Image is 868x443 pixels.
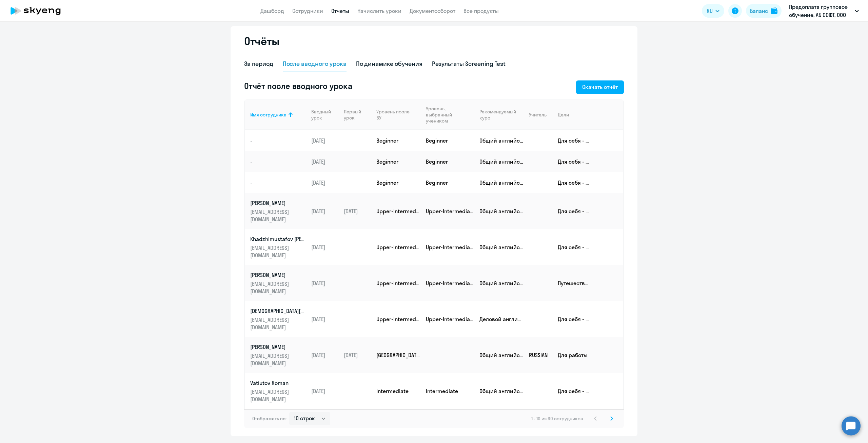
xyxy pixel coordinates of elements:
div: Рекомендуемый курс [479,109,518,121]
a: Vatiutov Roman[EMAIL_ADDRESS][DOMAIN_NAME] [250,379,306,403]
div: Вводный урок [311,109,338,121]
p: Общий английский [479,179,524,186]
a: Начислить уроки [357,7,401,14]
p: Для работы [558,351,590,359]
td: Intermediate [420,373,474,409]
a: - [250,136,306,145]
div: По динамике обучения [356,59,422,68]
p: [DATE] [311,137,338,144]
p: Для себя - Фильмы и сериалы в оригинале, понимать тексты и смысл любимых песен; Для себя - просто... [558,207,590,215]
p: [EMAIL_ADDRESS][DOMAIN_NAME] [250,352,306,367]
td: Beginner [420,172,474,193]
td: Beginner [371,151,420,172]
a: Сотрудники [292,7,323,14]
a: [PERSON_NAME][EMAIL_ADDRESS][DOMAIN_NAME] [250,271,306,295]
p: Общий английский [479,243,524,251]
p: Vatiutov Roman [250,379,306,387]
a: Документооборот [410,7,455,14]
p: [DATE] [311,179,338,186]
td: Upper-Intermediate [371,301,420,337]
p: Для себя - саморазвитие, чтобы быть образованным человеком; Для себя - просто общаться на английс... [558,243,590,251]
h2: Отчёты [244,34,279,48]
p: Путешествия - Общаться с местными в путешествиях; Учеба - Подготовка к экзамену (IELTS, TOEFL, ЕГ... [558,279,590,287]
div: Цели [558,112,618,118]
p: [PERSON_NAME] [250,199,306,207]
p: Общий английский [479,158,524,165]
a: [PERSON_NAME][EMAIL_ADDRESS][DOMAIN_NAME] [250,343,306,367]
div: После вводного урока [283,59,347,68]
p: [DATE] [311,387,338,395]
a: Дашборд [260,7,284,14]
a: [DEMOGRAPHIC_DATA][PERSON_NAME][EMAIL_ADDRESS][DOMAIN_NAME] [250,307,306,331]
div: Уровень после ВУ [376,109,414,121]
span: RU [707,7,713,15]
div: Рекомендуемый курс [479,109,524,121]
p: [DATE] [344,207,371,215]
a: - [250,178,306,187]
p: Общий английский [479,207,524,215]
td: Upper-Intermediate [420,301,474,337]
td: Beginner [420,130,474,151]
div: Имя сотрудника [250,112,287,118]
div: Уровень, выбранный учеником [426,106,470,124]
p: [DATE] [344,351,371,359]
p: [DATE] [311,279,338,287]
p: - [250,159,306,166]
p: Общий английский [479,137,524,144]
td: Beginner [371,172,420,193]
p: [EMAIL_ADDRESS][DOMAIN_NAME] [250,388,306,403]
p: Деловой английский [479,315,524,323]
div: Учитель [529,112,552,118]
td: Upper-Intermediate [420,229,474,265]
td: Upper-Intermediate [371,265,420,301]
td: RUSSIAN [524,337,552,373]
a: Отчеты [331,7,349,14]
p: [DEMOGRAPHIC_DATA][PERSON_NAME] [250,307,306,315]
p: Khadzhimustafov [PERSON_NAME] [250,235,306,243]
a: Все продукты [463,7,499,14]
div: Скачать отчёт [582,83,618,91]
div: Результаты Screening Test [432,59,506,68]
a: Khadzhimustafov [PERSON_NAME][EMAIL_ADDRESS][DOMAIN_NAME] [250,235,306,259]
p: Для себя - Фильмы и сериалы в оригинале, понимать тексты и смысл любимых песен; Для себя - самора... [558,315,590,323]
p: - [250,180,306,187]
p: [EMAIL_ADDRESS][DOMAIN_NAME] [250,280,306,295]
div: За период [244,59,273,68]
p: [EMAIL_ADDRESS][DOMAIN_NAME] [250,208,306,223]
td: Beginner [371,130,420,151]
p: Для себя - Фильмы и сериалы в оригинале, понимать тексты и смысл любимых песен; Для себя - самора... [558,179,590,186]
a: Скачать отчёт [576,80,624,94]
div: Имя сотрудника [250,112,306,118]
p: [PERSON_NAME] [250,271,306,279]
div: Уровень после ВУ [376,109,420,121]
span: 1 - 10 из 60 сотрудников [531,416,583,422]
td: Beginner [420,151,474,172]
td: Upper-Intermediate [371,193,420,229]
p: [PERSON_NAME] [250,343,306,351]
td: [GEOGRAPHIC_DATA] [371,337,420,373]
p: - [250,137,306,145]
div: Баланс [750,7,768,15]
p: [EMAIL_ADDRESS][DOMAIN_NAME] [250,316,306,331]
a: [PERSON_NAME][EMAIL_ADDRESS][DOMAIN_NAME] [250,199,306,223]
p: [DATE] [311,351,338,359]
td: Upper-Intermediate [420,265,474,301]
td: Upper-Intermediate [371,229,420,265]
p: Общий английский [479,279,524,287]
p: [EMAIL_ADDRESS][DOMAIN_NAME] [250,244,306,259]
div: Уровень, выбранный учеником [426,106,474,124]
button: Предоплата групповое обучение, АБ СОФТ, ООО [786,3,862,19]
div: Вводный урок [311,109,334,121]
span: Отображать по: [252,416,287,422]
p: Для себя - Фильмы и сериалы в оригинале, понимать тексты и смысл любимых песен; Для себя - самора... [558,158,590,165]
div: Учитель [529,112,547,118]
p: Для себя - Фильмы и сериалы в оригинале, понимать тексты и смысл любимых песен; Для себя - самора... [558,137,590,144]
td: Upper-Intermediate [420,193,474,229]
div: Первый урок [344,109,366,121]
p: Для себя - Фильмы и сериалы в оригинале, понимать тексты и смысл любимых песен; Для себя - самора... [558,387,590,395]
h5: Отчёт после вводного урока [244,80,352,91]
a: - [250,157,306,166]
img: balance [771,7,777,14]
button: Балансbalance [746,4,782,18]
